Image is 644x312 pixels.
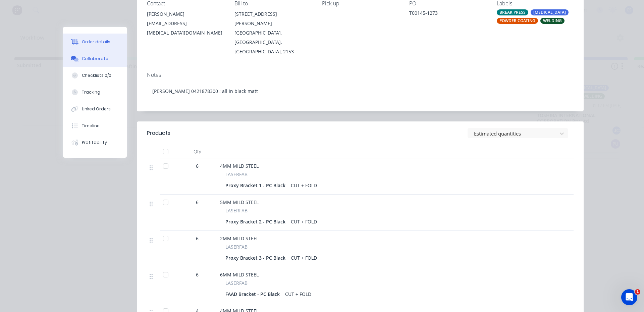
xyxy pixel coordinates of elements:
div: FAAD Bracket - PC Black [225,289,282,299]
div: [PERSON_NAME][EMAIL_ADDRESS][MEDICAL_DATA][DOMAIN_NAME] [147,9,224,38]
div: Contact [147,0,224,7]
div: POWDER COATING [497,18,538,24]
div: Order details [82,39,110,45]
iframe: Intercom live chat [621,289,637,305]
span: 4MM MILD STEEL [220,163,259,169]
div: Timeline [82,123,100,129]
div: Tracking [82,89,100,95]
div: Notes [147,72,574,78]
div: Linked Orders [82,106,111,112]
div: CUT + FOLD [288,253,320,263]
button: Checklists 0/0 [63,67,127,84]
span: 2MM MILD STEEL [220,235,259,242]
span: 6 [196,162,199,169]
div: T00145-1273 [409,9,486,19]
span: 6 [196,235,199,242]
div: Checklists 0/0 [82,72,111,79]
span: LASERFAB [225,279,248,287]
div: [STREET_ADDRESS][PERSON_NAME] [234,9,311,28]
div: Qty [177,145,217,158]
div: Proxy Bracket 1 - PC Black [225,180,288,190]
span: 1 [635,289,640,295]
span: 6MM MILD STEEL [220,271,259,278]
div: PO [409,0,486,7]
div: [PERSON_NAME] [147,9,224,19]
div: CUT + FOLD [288,180,320,190]
span: 6 [196,199,199,206]
div: Bill to [234,0,311,7]
div: Products [147,129,170,137]
button: Tracking [63,84,127,101]
div: [GEOGRAPHIC_DATA], [GEOGRAPHIC_DATA], [GEOGRAPHIC_DATA], 2153 [234,28,311,56]
button: Collaborate [63,50,127,67]
span: 5MM MILD STEEL [220,199,259,205]
div: WELDING [540,18,565,24]
div: Proxy Bracket 3 - PC Black [225,253,288,263]
span: 6 [196,271,199,278]
button: Timeline [63,117,127,134]
span: LASERFAB [225,243,248,250]
span: LASERFAB [225,207,248,214]
div: [PERSON_NAME] 0421878300 ; all in black matt [147,81,574,101]
button: Linked Orders [63,101,127,117]
button: Order details [63,34,127,50]
div: BREAK PRESS [497,9,528,15]
div: [STREET_ADDRESS][PERSON_NAME][GEOGRAPHIC_DATA], [GEOGRAPHIC_DATA], [GEOGRAPHIC_DATA], 2153 [234,9,311,56]
div: CUT + FOLD [288,217,320,226]
div: [MEDICAL_DATA] [531,9,569,15]
div: Profitability [82,140,107,146]
div: CUT + FOLD [282,289,314,299]
button: Profitability [63,134,127,151]
span: LASERFAB [225,171,248,178]
div: Pick up [322,0,399,7]
div: Collaborate [82,56,108,62]
div: [EMAIL_ADDRESS][MEDICAL_DATA][DOMAIN_NAME] [147,19,224,38]
div: Proxy Bracket 2 - PC Black [225,217,288,226]
div: Labels [497,0,574,7]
